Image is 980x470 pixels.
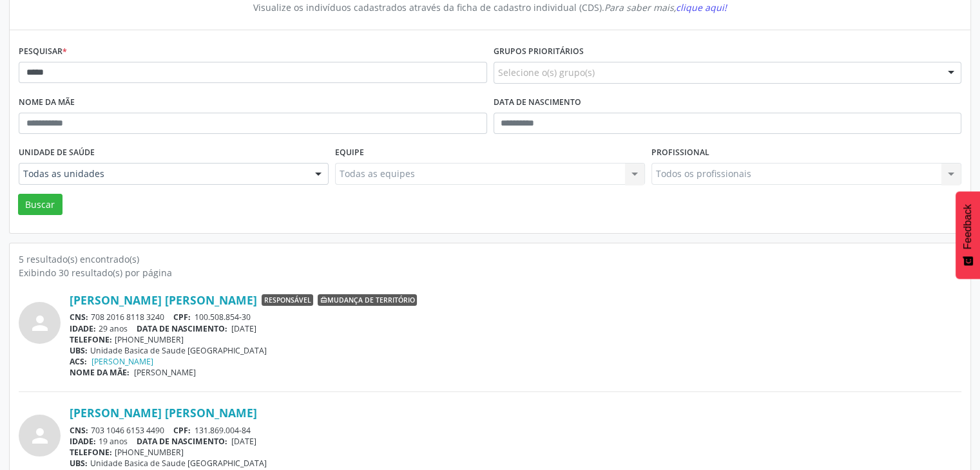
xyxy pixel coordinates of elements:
span: Feedback [962,204,974,249]
span: Todas as unidades [23,167,302,180]
span: 100.508.854-30 [195,312,251,323]
div: [PHONE_NUMBER] [70,447,961,458]
label: Unidade de saúde [19,143,95,163]
span: [PERSON_NAME] [134,367,196,378]
span: TELEFONE: [70,334,112,345]
span: NOME DA MÃE: [70,367,130,378]
a: [PERSON_NAME] [PERSON_NAME] [70,293,257,307]
label: Nome da mãe [19,93,75,113]
span: UBS: [70,345,88,356]
div: 703 1046 6153 4490 [70,425,961,436]
div: Unidade Basica de Saude [GEOGRAPHIC_DATA] [70,458,961,469]
div: 29 anos [70,323,961,334]
span: DATA DE NASCIMENTO: [137,436,227,447]
span: Responsável [262,294,313,306]
i: person [28,312,52,335]
span: TELEFONE: [70,447,112,458]
span: CPF: [173,425,191,436]
button: Buscar [18,194,62,216]
label: Equipe [335,143,364,163]
div: Unidade Basica de Saude [GEOGRAPHIC_DATA] [70,345,961,356]
span: CNS: [70,312,88,323]
span: Mudança de território [318,294,417,306]
a: [PERSON_NAME] [91,356,153,367]
span: 131.869.004-84 [195,425,251,436]
span: DATA DE NASCIMENTO: [137,323,227,334]
span: clique aqui! [676,1,727,14]
label: Profissional [651,143,709,163]
div: 19 anos [70,436,961,447]
span: IDADE: [70,436,96,447]
a: [PERSON_NAME] [PERSON_NAME] [70,406,257,420]
label: Data de nascimento [494,93,581,113]
span: CNS: [70,425,88,436]
span: [DATE] [231,323,256,334]
span: IDADE: [70,323,96,334]
button: Feedback - Mostrar pesquisa [956,191,980,279]
div: 708 2016 8118 3240 [70,312,961,323]
div: Exibindo 30 resultado(s) por página [19,266,961,279]
i: Para saber mais, [604,1,727,14]
label: Grupos prioritários [494,42,584,62]
span: CPF: [173,312,191,323]
span: UBS: [70,458,88,469]
div: Visualize os indivíduos cadastrados através da ficha de cadastro individual (CDS). [28,1,952,14]
div: 5 resultado(s) encontrado(s) [19,252,961,266]
span: [DATE] [231,436,256,447]
span: ACS: [70,356,87,367]
span: Selecione o(s) grupo(s) [498,66,595,79]
i: person [28,424,52,447]
label: Pesquisar [19,42,67,62]
div: [PHONE_NUMBER] [70,334,961,345]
